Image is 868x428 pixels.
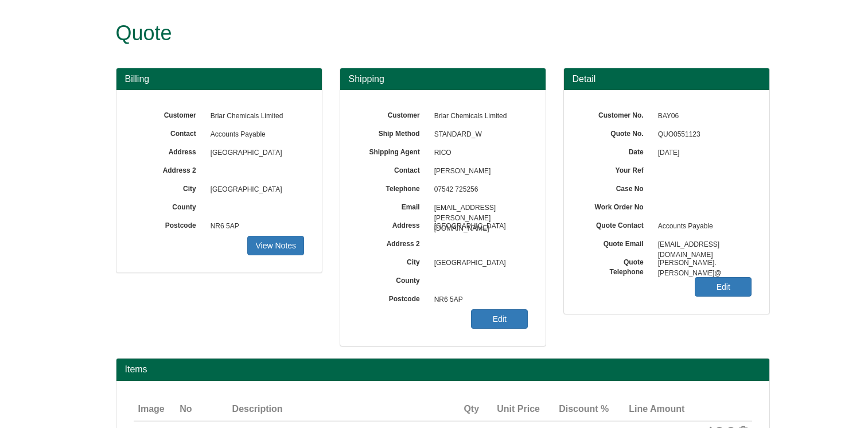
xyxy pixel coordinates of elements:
label: Work Order No [581,199,652,212]
h3: Shipping [349,74,537,84]
span: [GEOGRAPHIC_DATA] [429,254,528,273]
label: Quote Contact [581,217,652,231]
span: [GEOGRAPHIC_DATA] [205,144,305,162]
span: BAY06 [652,107,752,126]
span: Accounts Payable [205,126,305,144]
label: Address [134,144,205,157]
th: Unit Price [484,398,544,421]
h3: Detail [573,74,761,84]
label: Customer [357,107,429,120]
span: Briar Chemicals Limited [205,107,305,126]
label: Ship Method [357,126,429,139]
span: [GEOGRAPHIC_DATA] [429,217,528,236]
span: [DATE] [652,144,752,162]
h3: Billing [125,74,313,84]
a: View Notes [247,236,304,255]
span: 07542 725256 [429,181,528,199]
span: QUO0551123 [652,126,752,144]
label: Telephone [357,181,429,194]
label: Quote No. [581,126,652,139]
span: [PERSON_NAME] [429,162,528,181]
label: Shipping Agent [357,144,429,157]
label: Your Ref [581,162,652,176]
a: Edit [695,277,752,297]
label: City [134,181,205,194]
span: RICO [429,144,528,162]
label: Quote Email [581,236,652,249]
th: Line Amount [613,398,689,421]
label: Customer [134,107,205,120]
span: NR6 5AP [429,291,528,309]
label: City [357,254,429,267]
h1: Quote [116,22,727,45]
th: Image [134,398,176,421]
span: [EMAIL_ADDRESS][PERSON_NAME][DOMAIN_NAME] [429,199,528,217]
label: Case No [581,181,652,194]
label: Email [357,199,429,212]
span: Accounts Payable [652,217,752,236]
label: Customer No. [581,107,652,120]
th: Discount % [544,398,613,421]
span: [EMAIL_ADDRESS][DOMAIN_NAME] [652,236,752,254]
label: Contact [357,162,429,176]
label: Address [357,217,429,231]
label: Address 2 [134,162,205,176]
th: No [175,398,227,421]
label: Quote Telephone [581,254,652,277]
label: Postcode [357,291,429,304]
label: Postcode [134,217,205,231]
th: Qty [455,398,484,421]
label: Date [581,144,652,157]
label: County [357,273,429,286]
span: NR6 5AP [205,217,305,236]
span: [PERSON_NAME].[PERSON_NAME]@ [652,254,752,273]
span: Briar Chemicals Limited [429,107,528,126]
label: Address 2 [357,236,429,249]
span: [GEOGRAPHIC_DATA] [205,181,305,199]
a: Edit [471,309,528,329]
h2: Items [125,364,761,375]
label: County [134,199,205,212]
span: STANDARD_W [429,126,528,144]
label: Contact [134,126,205,139]
th: Description [228,398,456,421]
